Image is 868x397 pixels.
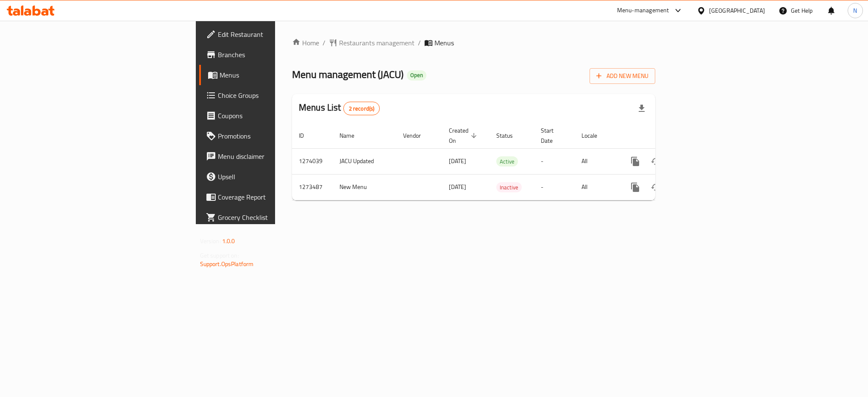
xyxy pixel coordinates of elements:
[199,85,341,105] a: Choice Groups
[581,130,608,141] span: Locale
[534,174,575,200] td: -
[596,71,648,81] span: Add New Menu
[220,70,334,80] span: Menus
[496,130,524,141] span: Status
[199,105,341,126] a: Coupons
[625,151,645,172] button: more
[199,207,341,228] a: Grocery Checklist
[218,50,334,60] span: Branches
[200,236,221,247] span: Version:
[645,151,666,172] button: Change Status
[199,167,341,187] a: Upsell
[218,212,334,222] span: Grocery Checklist
[199,44,341,65] a: Branches
[632,98,652,119] div: Export file
[418,38,421,48] li: /
[403,130,432,141] span: Vendor
[853,6,857,15] span: N
[575,148,618,174] td: All
[496,157,518,167] span: Active
[199,146,341,167] a: Menu disclaimer
[199,126,341,146] a: Promotions
[709,6,765,15] div: [GEOGRAPHIC_DATA]
[299,130,315,141] span: ID
[590,68,655,84] button: Add New Menu
[541,125,565,146] span: Start Date
[618,123,713,149] th: Actions
[343,102,380,115] div: Total records count
[333,174,396,200] td: New Menu
[625,177,645,197] button: more
[199,187,341,207] a: Coverage Report
[292,38,655,48] nav: breadcrumb
[329,38,415,48] a: Restaurants management
[218,29,334,39] span: Edit Restaurant
[407,72,426,79] span: Open
[218,151,334,161] span: Menu disclaimer
[200,258,254,269] a: Support.OpsPlatform
[218,172,334,182] span: Upsell
[218,192,334,202] span: Coverage Report
[575,174,618,200] td: All
[218,111,334,121] span: Coupons
[449,155,466,167] span: [DATE]
[299,101,380,115] h2: Menus List
[449,181,466,192] span: [DATE]
[222,236,235,247] span: 1.0.0
[292,65,403,84] span: Menu management ( JACU )
[434,38,454,48] span: Menus
[292,123,713,200] table: enhanced table
[199,65,341,85] a: Menus
[333,148,396,174] td: JACU Updated
[339,38,415,48] span: Restaurants management
[339,130,365,141] span: Name
[344,105,380,113] span: 2 record(s)
[496,183,522,192] span: Inactive
[645,177,666,197] button: Change Status
[199,24,341,44] a: Edit Restaurant
[617,6,669,16] div: Menu-management
[218,131,334,141] span: Promotions
[218,90,334,100] span: Choice Groups
[200,250,239,261] span: Get support on:
[407,70,426,81] div: Open
[534,148,575,174] td: -
[449,125,479,146] span: Created On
